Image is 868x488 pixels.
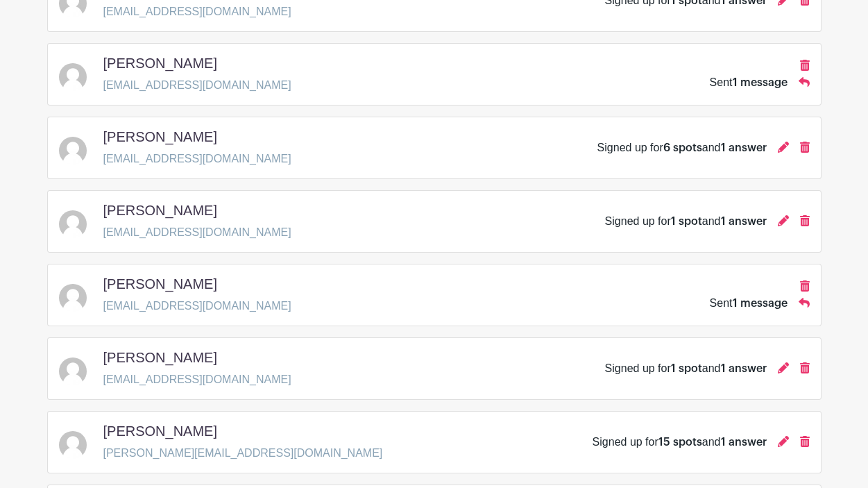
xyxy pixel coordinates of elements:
img: default-ce2991bfa6775e67f084385cd625a349d9dcbb7a52a09fb2fda1e96e2d18dcdb.png [59,284,87,312]
p: [PERSON_NAME][EMAIL_ADDRESS][DOMAIN_NAME] [103,445,383,462]
p: [EMAIL_ADDRESS][DOMAIN_NAME] [103,224,291,241]
img: default-ce2991bfa6775e67f084385cd625a349d9dcbb7a52a09fb2fda1e96e2d18dcdb.png [59,63,87,91]
span: 1 answer [721,437,767,448]
div: Signed up for and [597,140,767,156]
h5: [PERSON_NAME] [103,423,217,439]
p: [EMAIL_ADDRESS][DOMAIN_NAME] [103,77,291,94]
span: 1 answer [721,142,767,153]
span: 6 spots [663,142,702,153]
p: [EMAIL_ADDRESS][DOMAIN_NAME] [103,3,291,20]
p: [EMAIL_ADDRESS][DOMAIN_NAME] [103,151,291,167]
img: default-ce2991bfa6775e67f084385cd625a349d9dcbb7a52a09fb2fda1e96e2d18dcdb.png [59,210,87,238]
span: 1 answer [721,216,767,227]
div: Sent [710,74,788,91]
h5: [PERSON_NAME] [103,202,217,219]
h5: [PERSON_NAME] [103,276,217,292]
h5: [PERSON_NAME] [103,128,217,145]
p: [EMAIL_ADDRESS][DOMAIN_NAME] [103,298,291,314]
span: 1 message [733,77,788,88]
h5: [PERSON_NAME] [103,349,217,366]
div: Signed up for and [605,360,767,377]
span: 15 spots [658,437,702,448]
div: Sent [710,295,788,312]
div: Signed up for and [605,213,767,230]
img: default-ce2991bfa6775e67f084385cd625a349d9dcbb7a52a09fb2fda1e96e2d18dcdb.png [59,357,87,385]
span: 1 spot [671,363,702,374]
p: [EMAIL_ADDRESS][DOMAIN_NAME] [103,371,291,388]
span: 1 answer [721,363,767,374]
div: Signed up for and [593,434,767,451]
h5: [PERSON_NAME] [103,55,217,71]
img: default-ce2991bfa6775e67f084385cd625a349d9dcbb7a52a09fb2fda1e96e2d18dcdb.png [59,137,87,165]
span: 1 message [733,298,788,309]
span: 1 spot [671,216,702,227]
img: default-ce2991bfa6775e67f084385cd625a349d9dcbb7a52a09fb2fda1e96e2d18dcdb.png [59,431,87,459]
